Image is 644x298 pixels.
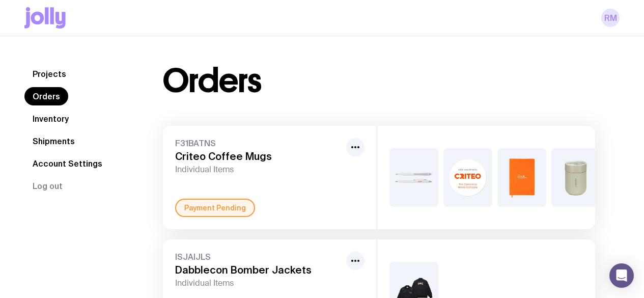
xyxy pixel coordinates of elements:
[24,65,74,83] a: Projects
[601,9,620,27] a: RM
[175,165,342,175] span: Individual Items
[175,138,342,148] span: F31BATNS
[24,177,71,195] button: Log out
[24,154,110,173] a: Account Settings
[163,65,261,97] h1: Orders
[24,132,83,150] a: Shipments
[175,264,342,276] h3: Dabblecon Bomber Jackets
[24,87,68,105] a: Orders
[24,110,77,128] a: Inventory
[175,252,342,262] span: ISJAIJLS
[175,199,255,217] div: Payment Pending
[609,263,634,288] div: Open Intercom Messenger
[175,278,342,288] span: Individual Items
[175,150,342,162] h3: Criteo Coffee Mugs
